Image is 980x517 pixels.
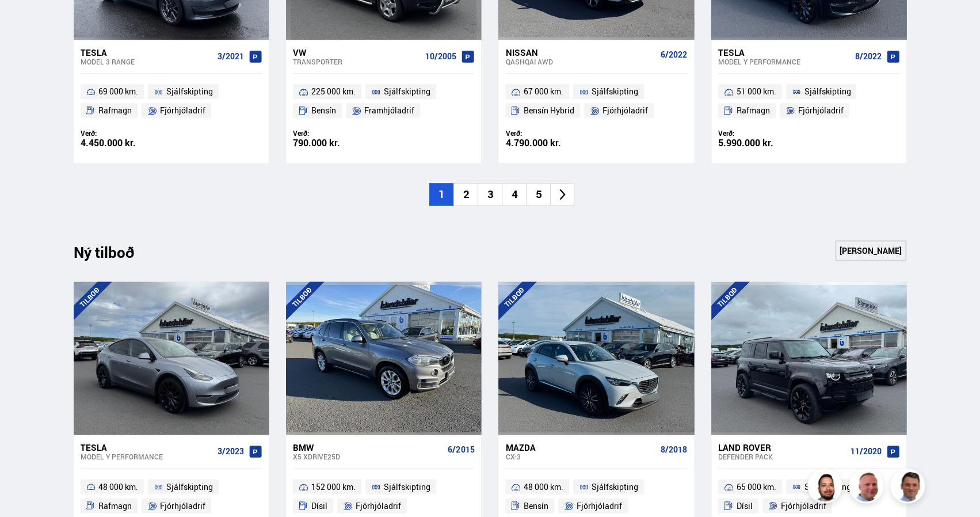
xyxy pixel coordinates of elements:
[524,85,563,98] span: 67 000 km.
[74,40,269,163] a: Tesla Model 3 RANGE 3/2021 69 000 km. Sjálfskipting Rafmagn Fjórhjóladrif Verð: 4.450.000 kr.
[737,480,776,493] span: 65 000 km.
[98,85,138,98] span: 69 000 km.
[160,499,205,512] span: Fjórhjóladrif
[505,138,596,148] div: 4.790.000 kr.
[81,58,213,66] div: Model 3 RANGE
[804,480,851,493] span: Sjálfskipting
[502,183,526,206] li: 4
[98,104,132,117] span: Rafmagn
[577,499,622,512] span: Fjórhjóladrif
[737,85,776,98] span: 51 000 km.
[592,85,638,98] span: Sjálfskipting
[892,470,926,505] img: FbJEzSuNWCJXmdc-.webp
[524,480,563,493] span: 48 000 km.
[524,104,574,117] span: Bensín Hybrid
[218,447,244,456] span: 3/2023
[718,138,809,148] div: 5.990.000 kr.
[835,240,906,261] a: [PERSON_NAME]
[661,50,687,59] span: 6/2022
[524,499,548,512] span: Bensín
[505,453,655,461] div: CX-3
[293,442,443,453] div: BMW
[718,47,851,58] div: Tesla
[311,85,356,98] span: 225 000 km.
[356,499,401,512] span: Fjórhjóladrif
[851,470,885,505] img: siFngHWaQ9KaOqBr.png
[81,453,213,461] div: Model Y PERFORMANCE
[286,40,481,163] a: VW Transporter 10/2005 225 000 km. Sjálfskipting Bensín Framhjóladrif Verð: 790.000 kr.
[855,52,882,61] span: 8/2022
[718,453,846,461] div: Defender PACK
[311,480,356,493] span: 152 000 km.
[81,138,171,148] div: 4.450.000 kr.
[478,183,502,206] li: 3
[526,183,550,206] li: 5
[9,5,44,39] button: Open LiveChat chat widget
[364,104,414,117] span: Framhjóladrif
[505,442,655,453] div: Mazda
[293,453,443,461] div: X5 XDRIVE25D
[804,85,851,98] span: Sjálfskipting
[718,58,851,66] div: Model Y PERFORMANCE
[425,52,456,61] span: 10/2005
[166,85,213,98] span: Sjálfskipting
[384,85,430,98] span: Sjálfskipting
[81,442,213,453] div: Tesla
[293,129,384,138] div: Verð:
[737,499,753,512] span: Dísil
[498,40,693,163] a: Nissan Qashqai AWD 6/2022 67 000 km. Sjálfskipting Bensín Hybrid Fjórhjóladrif Verð: 4.790.000 kr.
[74,244,154,268] div: Ný tilboð
[798,104,843,117] span: Fjórhjóladrif
[311,104,336,117] span: Bensín
[311,499,327,512] span: Dísil
[603,104,648,117] span: Fjórhjóladrif
[711,40,906,163] a: Tesla Model Y PERFORMANCE 8/2022 51 000 km. Sjálfskipting Rafmagn Fjórhjóladrif Verð: 5.990.000 kr.
[809,470,844,505] img: nhp88E3Fdnt1Opn2.png
[218,52,244,61] span: 3/2021
[851,447,882,456] span: 11/2020
[293,138,384,148] div: 790.000 kr.
[166,480,213,493] span: Sjálfskipting
[448,445,474,454] span: 6/2015
[780,499,826,512] span: Fjórhjóladrif
[718,129,809,138] div: Verð:
[384,480,430,493] span: Sjálfskipting
[737,104,770,117] span: Rafmagn
[429,183,453,206] li: 1
[718,442,846,453] div: Land Rover
[505,58,655,66] div: Qashqai AWD
[160,104,205,117] span: Fjórhjóladrif
[505,129,596,138] div: Verð:
[98,499,132,512] span: Rafmagn
[453,183,478,206] li: 2
[293,47,421,58] div: VW
[293,58,421,66] div: Transporter
[661,445,687,454] span: 8/2018
[98,480,138,493] span: 48 000 km.
[505,47,655,58] div: Nissan
[592,480,638,493] span: Sjálfskipting
[81,47,213,58] div: Tesla
[81,129,171,138] div: Verð:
